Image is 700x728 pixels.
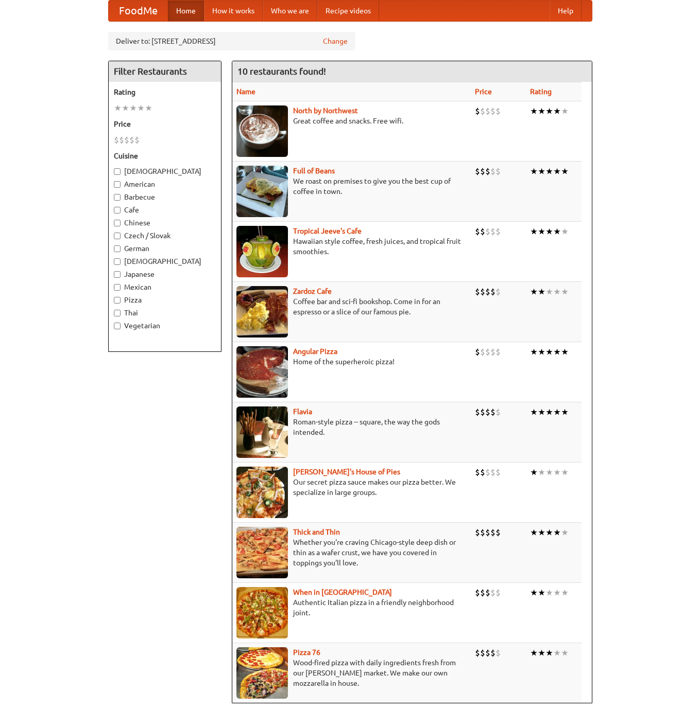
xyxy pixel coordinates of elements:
div: Deliver to: [STREET_ADDRESS] [108,32,355,50]
li: $ [475,226,480,237]
p: We roast on premises to give you the best cup of coffee in town. [236,176,467,197]
li: ★ [545,406,553,418]
li: $ [475,406,480,418]
input: Cafe [114,207,121,214]
li: ★ [530,527,538,538]
label: Vegetarian [114,321,216,331]
li: ★ [530,226,538,237]
label: Czech / Slovak [114,230,216,241]
li: $ [475,166,480,177]
li: $ [490,587,496,598]
li: ★ [553,406,561,418]
li: $ [475,346,480,358]
li: ★ [561,647,569,659]
li: $ [480,286,485,297]
li: ★ [545,286,553,297]
li: $ [485,406,490,418]
li: ★ [538,346,545,358]
li: $ [114,134,119,146]
li: $ [490,527,496,538]
label: Pizza [114,295,216,305]
li: $ [496,527,501,538]
a: Angular Pizza [293,347,337,356]
b: Full of Beans [293,167,335,175]
li: ★ [122,102,129,114]
label: [DEMOGRAPHIC_DATA] [114,256,216,267]
li: ★ [553,226,561,237]
label: German [114,243,216,254]
li: $ [475,587,480,598]
li: ★ [538,226,545,237]
li: $ [496,587,501,598]
li: $ [119,134,124,146]
li: $ [480,166,485,177]
label: [DEMOGRAPHIC_DATA] [114,166,216,176]
li: ★ [545,647,553,659]
h5: Price [114,119,216,129]
li: ★ [538,647,545,659]
img: north.jpg [236,105,288,157]
li: $ [485,527,490,538]
label: Japanese [114,269,216,279]
li: ★ [145,102,152,114]
input: Barbecue [114,194,121,201]
p: Our secret pizza sauce makes our pizza better. We specialize in large groups. [236,477,467,498]
li: ★ [530,286,538,297]
li: ★ [129,102,137,114]
li: ★ [530,647,538,659]
img: zardoz.jpg [236,286,288,338]
li: $ [129,134,134,146]
a: Thick and Thin [293,528,340,536]
li: $ [485,226,490,237]
a: Help [550,1,582,21]
a: Rating [530,87,552,96]
p: Hawaiian style coffee, fresh juices, and tropical fruit smoothies. [236,236,467,257]
li: $ [496,467,501,478]
input: German [114,245,121,252]
label: Mexican [114,282,216,292]
b: Flavia [293,407,312,416]
input: Pizza [114,297,121,304]
input: [DEMOGRAPHIC_DATA] [114,258,121,265]
p: Wood-fired pizza with daily ingredients fresh from our [PERSON_NAME] market. We make our own mozz... [236,658,467,688]
input: American [114,181,121,188]
a: North by Northwest [293,106,358,115]
li: $ [496,105,501,117]
img: angular.jpg [236,346,288,398]
li: $ [496,166,501,177]
li: $ [475,647,480,659]
li: $ [490,166,496,177]
p: Great coffee and snacks. Free wifi. [236,116,467,126]
b: Zardoz Cafe [293,287,332,295]
input: [DEMOGRAPHIC_DATA] [114,168,121,175]
li: $ [475,527,480,538]
li: ★ [530,406,538,418]
img: wheninrome.jpg [236,587,288,638]
input: Thai [114,310,121,316]
li: $ [485,587,490,598]
li: $ [485,105,490,117]
h4: Filter Restaurants [109,61,221,82]
li: $ [485,647,490,659]
p: Home of the superheroic pizza! [236,357,467,367]
li: ★ [545,346,553,358]
li: ★ [553,467,561,478]
li: ★ [561,105,569,117]
li: ★ [530,166,538,177]
a: [PERSON_NAME]'s House of Pies [293,468,400,476]
li: $ [490,346,496,358]
li: $ [485,346,490,358]
li: ★ [553,286,561,297]
li: $ [480,467,485,478]
li: ★ [553,166,561,177]
img: beans.jpg [236,166,288,217]
a: When in [GEOGRAPHIC_DATA] [293,588,392,596]
label: American [114,179,216,189]
li: $ [475,286,480,297]
li: $ [490,647,496,659]
li: $ [496,406,501,418]
li: ★ [538,587,545,598]
li: ★ [561,527,569,538]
